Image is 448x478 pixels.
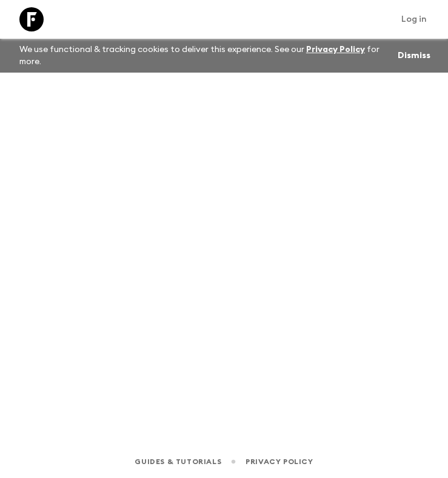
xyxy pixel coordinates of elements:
[15,39,395,73] p: We use functional & tracking cookies to deliver this experience. See our for more.
[395,11,433,28] a: Log in
[306,45,365,54] a: Privacy Policy
[135,455,221,468] a: Guides & Tutorials
[395,47,433,64] button: Dismiss
[246,455,313,468] a: Privacy Policy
